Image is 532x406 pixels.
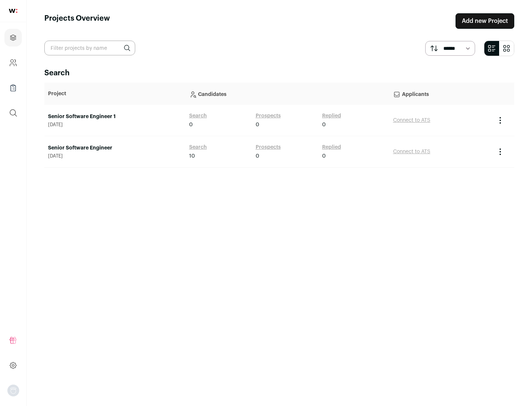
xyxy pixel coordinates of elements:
[189,112,207,120] a: Search
[256,152,259,160] span: 0
[322,144,341,151] a: Replied
[189,152,195,160] span: 10
[44,13,110,29] h1: Projects Overview
[189,121,193,128] span: 0
[44,41,135,55] input: Filter projects by name
[48,153,182,159] span: [DATE]
[7,385,19,396] button: Open dropdown
[496,116,505,125] button: Project Actions
[256,112,281,120] a: Prospects
[7,385,19,396] img: nopic.png
[4,54,22,72] a: Company and ATS Settings
[48,113,182,120] a: Senior Software Engineer 1
[48,144,182,152] a: Senior Software Engineer
[322,152,326,160] span: 0
[322,112,341,120] a: Replied
[456,13,514,29] a: Add new Project
[322,121,326,128] span: 0
[4,29,22,47] a: Projects
[256,144,281,151] a: Prospects
[48,90,182,97] p: Project
[48,122,182,128] span: [DATE]
[189,144,207,151] a: Search
[4,79,22,97] a: Company Lists
[189,86,386,101] p: Candidates
[44,68,514,78] h2: Search
[393,149,430,154] a: Connect to ATS
[9,9,17,13] img: wellfound-shorthand-0d5821cbd27db2630d0214b213865d53afaa358527fdda9d0ea32b1df1b89c2c.svg
[393,86,488,101] p: Applicants
[256,121,259,128] span: 0
[496,147,505,156] button: Project Actions
[393,118,430,123] a: Connect to ATS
